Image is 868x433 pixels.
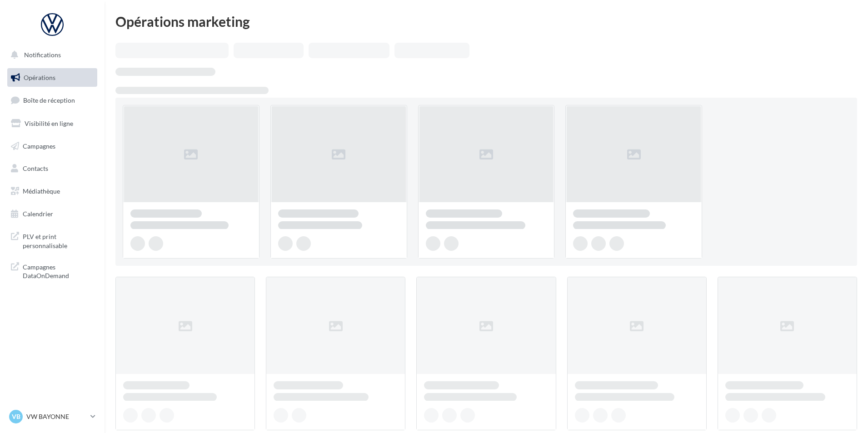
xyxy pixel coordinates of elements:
span: Calendrier [23,210,53,218]
span: Notifications [24,51,61,59]
span: Contacts [23,164,48,172]
div: Opérations marketing [115,15,857,28]
span: Visibilité en ligne [25,119,73,127]
a: Campagnes [5,137,99,156]
a: PLV et print personnalisable [5,227,99,254]
a: Boîte de réception [5,90,99,110]
span: PLV et print personnalisable [23,230,94,250]
span: Opérations [24,74,55,81]
a: VB VW BAYONNE [7,408,97,425]
a: Calendrier [5,204,99,224]
a: Contacts [5,159,99,178]
a: Visibilité en ligne [5,114,99,133]
span: Médiathèque [23,187,60,195]
span: Boîte de réception [23,96,75,104]
a: Médiathèque [5,182,99,201]
a: Campagnes DataOnDemand [5,257,99,284]
a: Opérations [5,68,99,87]
span: Campagnes DataOnDemand [23,261,94,280]
span: VB [12,412,20,421]
span: Campagnes [23,142,55,149]
p: VW BAYONNE [26,412,87,421]
button: Notifications [5,45,95,65]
